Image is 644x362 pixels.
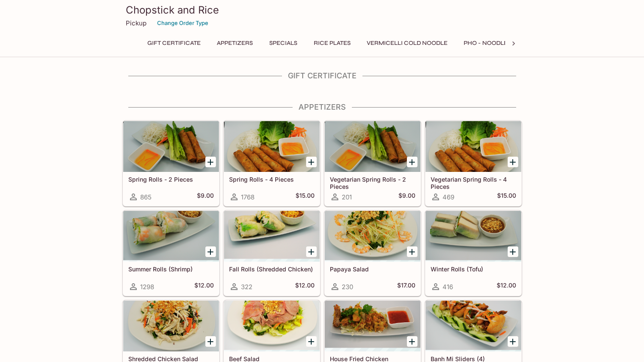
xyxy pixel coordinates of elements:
span: 201 [342,193,352,201]
h5: $12.00 [194,282,214,292]
div: Spring Rolls - 2 Pieces [123,121,219,172]
h5: $15.00 [497,192,516,202]
h5: $9.00 [197,192,214,202]
a: Vegetarian Spring Rolls - 2 Pieces201$9.00 [324,121,421,206]
button: Add Shredded Chicken Salad [205,336,216,347]
h5: $12.00 [497,282,516,292]
h4: Appetizers [122,102,522,112]
h5: Vegetarian Spring Rolls - 4 Pieces [431,176,516,190]
h5: Papaya Salad [330,265,415,273]
div: Summer Rolls (Shrimp) [123,211,219,262]
span: 865 [140,193,152,201]
span: 230 [342,283,353,291]
a: Spring Rolls - 2 Pieces865$9.00 [123,121,219,206]
button: Add Vegetarian Spring Rolls - 4 Pieces [508,157,518,167]
h5: $17.00 [397,282,415,292]
a: Summer Rolls (Shrimp)1298$12.00 [123,210,219,296]
h5: Fall Rolls (Shredded Chicken) [229,265,315,273]
button: Gift Certificate [143,37,205,49]
h5: $9.00 [398,192,415,202]
button: Add Fall Rolls (Shredded Chicken) [306,246,317,257]
div: Vegetarian Spring Rolls - 4 Pieces [426,121,521,172]
h5: Vegetarian Spring Rolls - 2 Pieces [330,176,415,190]
button: Add Beef Salad [306,336,317,347]
h5: $12.00 [295,282,315,292]
div: Papaya Salad [325,211,420,262]
button: Add Banh Mi Sliders (4) [508,336,518,347]
span: 469 [442,193,454,201]
div: House Fried Chicken [325,301,420,351]
p: Pickup [126,19,146,27]
h4: Gift Certificate [122,71,522,80]
button: Pho - Noodle Soup [459,37,530,49]
button: Add House Fried Chicken [407,336,417,347]
a: Fall Rolls (Shredded Chicken)322$12.00 [224,210,320,296]
button: Add Papaya Salad [407,246,417,257]
h5: Spring Rolls - 4 Pieces [229,176,315,183]
div: Fall Rolls (Shredded Chicken) [224,211,320,262]
a: Papaya Salad230$17.00 [324,210,421,296]
a: Vegetarian Spring Rolls - 4 Pieces469$15.00 [425,121,522,206]
span: 416 [442,283,453,291]
button: Add Spring Rolls - 4 Pieces [306,157,317,167]
button: Appetizers [212,37,257,49]
button: Specials [264,37,302,49]
button: Change Order Type [153,17,212,30]
h5: $15.00 [296,192,315,202]
button: Add Summer Rolls (Shrimp) [205,246,216,257]
a: Winter Rolls (Tofu)416$12.00 [425,210,522,296]
div: Vegetarian Spring Rolls - 2 Pieces [325,121,420,172]
div: Spring Rolls - 4 Pieces [224,121,320,172]
button: Rice Plates [309,37,355,49]
h5: Spring Rolls - 2 Pieces [128,176,214,183]
div: Shredded Chicken Salad [123,301,219,351]
a: Spring Rolls - 4 Pieces1768$15.00 [224,121,320,206]
h5: Winter Rolls (Tofu) [431,265,516,273]
span: 322 [241,283,252,291]
button: Add Winter Rolls (Tofu) [508,246,518,257]
div: Winter Rolls (Tofu) [426,211,521,262]
button: Vermicelli Cold Noodle [362,37,452,49]
div: Beef Salad [224,301,320,351]
span: 1768 [241,193,254,201]
h5: Summer Rolls (Shrimp) [128,265,214,273]
button: Add Spring Rolls - 2 Pieces [205,157,216,167]
span: 1298 [140,283,154,291]
div: Banh Mi Sliders (4) [426,301,521,351]
button: Add Vegetarian Spring Rolls - 2 Pieces [407,157,417,167]
h3: Chopstick and Rice [126,3,519,17]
